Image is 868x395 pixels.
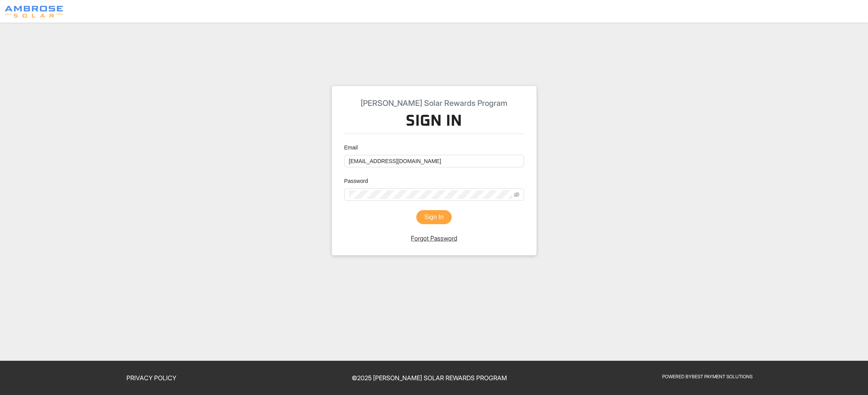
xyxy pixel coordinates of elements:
span: eye-invisible [514,192,519,197]
label: Password [344,177,374,185]
img: Program logo [5,6,63,18]
h5: [PERSON_NAME] Solar Rewards Program [344,98,524,108]
p: © 2025 [PERSON_NAME] Solar Rewards Program [295,373,563,383]
h3: Sign In [344,112,524,134]
a: Forgot Password [411,234,457,242]
input: Email [344,155,524,167]
label: Email [344,143,363,152]
button: Sign In [416,210,452,224]
a: Powered ByBest Payment Solutions [662,374,752,379]
input: Password [349,190,512,199]
a: Privacy Policy [126,374,176,382]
